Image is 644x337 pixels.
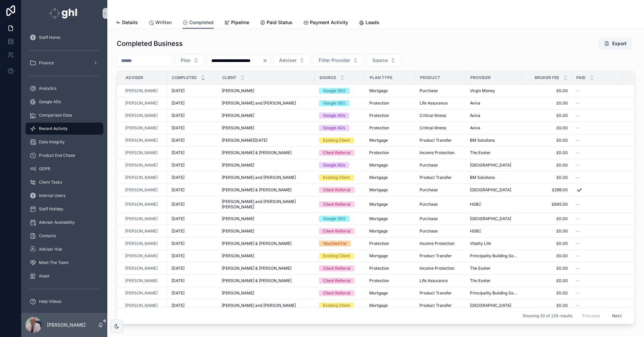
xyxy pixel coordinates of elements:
[319,241,361,247] a: Vouched For
[323,100,345,106] div: Google SEO
[21,27,107,313] div: scrollable content
[576,241,580,246] span: --
[125,241,163,246] a: [PERSON_NAME]
[576,125,618,131] a: --
[420,162,462,168] a: Purchase
[39,139,65,145] span: Data Integrity
[171,175,214,180] a: [DATE]
[576,175,580,180] span: --
[576,228,580,234] span: --
[420,125,462,131] a: Critical Illness
[303,16,348,30] a: Payment Activity
[222,228,254,234] span: [PERSON_NAME]
[526,88,568,93] a: £0.00
[369,202,412,207] a: Mortgage
[323,228,351,234] div: Client Referral
[319,175,361,181] a: Existing Client
[122,19,138,26] span: Details
[470,150,518,155] a: The Exeter
[369,150,412,155] a: Protection
[171,100,184,106] span: [DATE]
[125,202,158,207] span: [PERSON_NAME]
[319,57,350,64] span: Filter Provider
[125,125,158,131] span: [PERSON_NAME]
[323,175,350,181] div: Existing Client
[181,57,191,64] span: Plan
[39,126,68,131] span: Recent Activity
[222,138,267,143] span: [PERSON_NAME][DATE]
[369,138,388,143] span: Mortgage
[155,19,172,26] span: Written
[369,187,388,193] span: Mortgage
[171,228,214,234] a: [DATE]
[125,88,158,93] a: [PERSON_NAME]
[125,162,158,168] span: [PERSON_NAME]
[470,113,480,118] span: Aviva
[369,228,388,234] span: Mortgage
[526,100,568,106] a: £0.00
[526,187,568,193] a: £299.00
[420,162,438,168] span: Purchase
[369,125,389,131] span: Protection
[125,175,158,180] a: [PERSON_NAME]
[420,138,462,143] a: Product Transfer
[224,16,249,30] a: Pipeline
[420,88,438,93] span: Purchase
[526,216,568,221] span: £0.00
[526,228,568,234] a: £0.00
[125,175,163,180] a: [PERSON_NAME]
[25,82,103,94] a: Analytics
[470,241,491,246] span: Vitality Life
[39,60,54,66] span: Finance
[319,100,361,106] a: Google SEO
[420,175,462,180] a: Product Transfer
[39,35,60,40] span: Staff Home
[125,113,163,118] a: [PERSON_NAME]
[222,162,254,168] span: [PERSON_NAME]
[171,113,214,118] a: [DATE]
[420,228,438,234] span: Purchase
[470,175,518,180] a: BM Solutions
[369,125,412,131] a: Protection
[470,228,481,234] span: HSBC
[576,113,618,118] a: --
[420,241,454,246] span: Income Protection
[420,187,462,193] a: Purchase
[222,113,311,118] a: [PERSON_NAME]
[171,175,184,180] span: [DATE]
[222,199,311,210] a: [PERSON_NAME] and [PERSON_NAME] [PERSON_NAME]
[125,241,158,246] a: [PERSON_NAME]
[470,113,518,118] a: Aviva
[125,125,163,131] a: [PERSON_NAME]
[222,216,311,221] a: [PERSON_NAME]
[222,187,291,193] span: [PERSON_NAME] & [PERSON_NAME]
[369,175,412,180] a: Mortgage
[470,162,518,168] a: [GEOGRAPHIC_DATA]
[171,113,184,118] span: [DATE]
[369,162,412,168] a: Mortgage
[420,202,438,207] span: Purchase
[171,187,214,193] a: [DATE]
[369,100,412,106] a: Protection
[125,216,163,221] a: [PERSON_NAME]
[171,216,214,221] a: [DATE]
[369,88,388,93] span: Mortgage
[125,216,158,221] a: [PERSON_NAME]
[267,19,292,26] span: Paid Status
[526,241,568,246] a: £0.00
[470,187,518,193] a: [GEOGRAPHIC_DATA]
[25,109,103,121] a: Comparison Data
[125,113,158,118] a: [PERSON_NAME]
[526,125,568,131] span: £0.00
[470,187,511,193] span: [GEOGRAPHIC_DATA]
[222,88,311,93] a: [PERSON_NAME]
[323,125,345,131] div: Google ADs
[576,216,618,221] a: --
[369,88,412,93] a: Mortgage
[420,100,462,106] a: Life Assurance
[125,100,158,106] span: [PERSON_NAME]
[125,187,158,193] span: [PERSON_NAME]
